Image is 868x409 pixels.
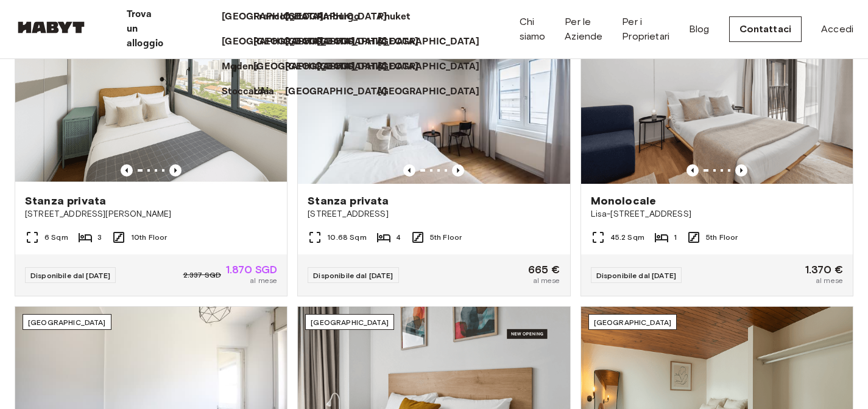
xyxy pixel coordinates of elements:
a: [GEOGRAPHIC_DATA] [222,10,336,24]
button: Previous image [121,164,133,177]
p: [GEOGRAPHIC_DATA] [222,10,323,24]
a: Contattaci [729,16,802,42]
a: [GEOGRAPHIC_DATA] [317,35,431,49]
span: al mese [816,275,843,286]
a: [GEOGRAPHIC_DATA] [317,60,431,74]
p: [GEOGRAPHIC_DATA] [285,85,387,99]
img: Marketing picture of unit SG-01-116-001-02 [15,3,287,184]
span: Monolocale [591,194,657,208]
span: [STREET_ADDRESS][PERSON_NAME] [25,208,277,220]
span: Disponibile dal [DATE] [313,271,393,280]
span: [GEOGRAPHIC_DATA] [28,318,106,327]
span: 6 Sqm [44,232,68,243]
span: 45.2 Sqm [610,232,644,243]
span: 665 € [528,264,560,275]
button: Previous image [452,164,464,177]
p: [GEOGRAPHIC_DATA] [222,35,323,49]
p: Modena [222,60,259,74]
a: Per i Proprietari [622,15,669,44]
a: [GEOGRAPHIC_DATA] [378,60,492,74]
span: [GEOGRAPHIC_DATA] [311,318,389,327]
a: [GEOGRAPHIC_DATA] [285,85,399,99]
span: [STREET_ADDRESS] [308,208,560,220]
a: [GEOGRAPHIC_DATA] [378,35,492,49]
a: [GEOGRAPHIC_DATA] [378,85,492,99]
p: [GEOGRAPHIC_DATA] [253,35,355,49]
button: Previous image [735,164,747,177]
p: [GEOGRAPHIC_DATA] [285,35,387,49]
span: Stanza privata [308,194,389,208]
a: L'Aia [253,85,286,99]
p: L'Aia [253,85,274,99]
p: Phuket [378,10,410,24]
a: Marketing picture of unit DE-01-489-503-001Previous imagePrevious image[GEOGRAPHIC_DATA]Monolocal... [580,2,853,297]
span: 10th Floor [131,232,168,243]
p: [GEOGRAPHIC_DATA] [378,60,479,74]
p: [GEOGRAPHIC_DATA] [378,35,479,49]
span: 4 [396,232,401,243]
p: [GEOGRAPHIC_DATA] [285,10,387,24]
span: Lisa-[STREET_ADDRESS] [591,208,843,220]
a: Chi siamo [520,15,546,44]
a: [GEOGRAPHIC_DATA] [285,35,399,49]
span: 5th Floor [706,232,738,243]
a: Blog [689,22,710,37]
span: al mese [250,275,277,286]
span: 5th Floor [430,232,462,243]
img: Habyt [15,21,88,33]
button: Previous image [403,164,415,177]
span: 3 [97,232,102,243]
p: [GEOGRAPHIC_DATA] [253,60,355,74]
span: 10.68 Sqm [327,232,366,243]
span: Disponibile dal [DATE] [596,271,676,280]
a: [GEOGRAPHIC_DATA] [253,35,367,49]
button: Previous image [686,164,699,177]
a: [GEOGRAPHIC_DATA] [222,35,336,49]
a: Modena [222,60,271,74]
a: Per le Aziende [565,15,602,44]
p: Francoforte [253,10,308,24]
span: 2.337 SGD [183,270,221,281]
a: Marketing picture of unit SG-01-116-001-02Previous imagePrevious image[GEOGRAPHIC_DATA]Stanza pri... [15,2,288,297]
a: Stoccarda [222,85,281,99]
p: Trova un alloggio [127,7,163,51]
a: [GEOGRAPHIC_DATA] [285,10,399,24]
a: [GEOGRAPHIC_DATA] [253,60,367,74]
a: Accedi [821,22,853,37]
span: 1.870 SGD [226,264,277,275]
p: [GEOGRAPHIC_DATA] [317,60,418,74]
p: [GEOGRAPHIC_DATA] [378,85,479,99]
span: 1 [674,232,677,243]
span: 1.370 € [805,264,843,275]
a: Marketing picture of unit DE-04-037-026-03QPrevious imagePrevious image[GEOGRAPHIC_DATA]Stanza pr... [297,2,570,297]
p: [GEOGRAPHIC_DATA] [317,35,418,49]
button: Previous image [169,164,182,177]
a: Francoforte [253,10,320,24]
a: [GEOGRAPHIC_DATA] [285,60,399,74]
p: Amburgo [317,10,359,24]
span: Stanza privata [25,194,106,208]
p: [GEOGRAPHIC_DATA] [285,60,387,74]
span: Disponibile dal [DATE] [30,271,110,280]
a: Amburgo [317,10,372,24]
a: Phuket [378,10,422,24]
p: Stoccarda [222,85,269,99]
span: al mese [533,275,560,286]
img: Marketing picture of unit DE-01-489-503-001 [581,3,853,184]
span: [GEOGRAPHIC_DATA] [594,318,672,327]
